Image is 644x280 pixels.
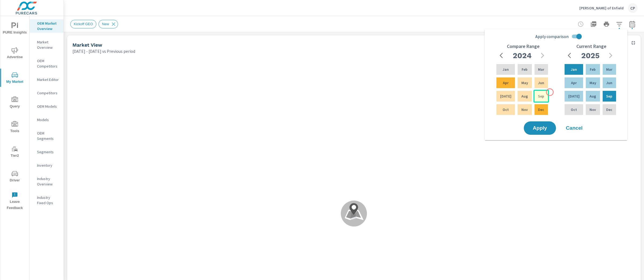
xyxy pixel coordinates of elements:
p: Oct [503,107,509,112]
p: Nov [590,107,596,112]
p: Dec [538,107,544,112]
div: OEM Models [30,102,64,110]
p: Feb [590,67,596,72]
p: Market Overview [37,39,59,50]
div: CP [628,3,638,13]
button: Print Report [601,19,612,29]
span: Driver [2,170,28,184]
p: Industry Overview [37,176,59,187]
p: Market Editor [37,77,59,82]
p: Sep [606,94,612,99]
p: [DATE] [500,94,511,99]
span: Apply comparison [535,33,569,40]
div: OEM Market Overview [30,19,64,33]
h6: Compare Range [507,44,540,49]
h5: Market View [72,42,102,48]
p: Models [37,117,59,122]
p: OEM Market Overview [37,21,59,31]
span: Tier2 [2,146,28,159]
button: Apply Filters [614,19,625,29]
p: Aug [521,94,528,99]
p: Competitors [37,90,59,96]
span: Advertise [2,47,28,60]
span: PURE Insights [2,23,28,36]
p: May [521,80,528,85]
button: Minimize Widget [629,39,638,47]
span: Cancel [563,126,585,130]
button: Select Date Range [627,19,638,29]
p: May [590,80,596,85]
p: [DATE] [568,94,580,99]
h6: Current Range [576,44,606,49]
button: Cancel [558,121,590,135]
span: New [99,22,112,26]
button: "Export Report to PDF" [588,19,599,29]
p: OEM Competitors [37,58,59,69]
p: Jan [503,67,509,72]
p: Inventory [37,163,59,168]
p: Jan [571,67,577,72]
p: [DATE] - [DATE] vs Previous period [72,48,135,54]
p: Jun [606,80,612,85]
div: Inventory [30,161,64,169]
div: OEM Segments [30,129,64,143]
p: Dec [606,107,612,112]
span: Query [2,96,28,110]
p: Segments [37,149,59,155]
p: Sep [538,94,544,99]
div: Competitors [30,89,64,97]
div: New [98,20,118,28]
span: Kickoff GEO [71,22,96,26]
p: Jun [538,80,544,85]
p: Oct [571,107,577,112]
div: Market Overview [30,38,64,51]
div: Models [30,116,64,124]
div: Market Editor [30,76,64,84]
p: Nov [521,107,528,112]
p: Mar [606,67,612,72]
button: Apply [524,121,556,135]
p: Industry Fixed Ops [37,195,59,206]
div: Segments [30,148,64,156]
p: [PERSON_NAME] of Enfield [579,6,624,10]
div: Industry Fixed Ops [30,193,64,207]
p: OEM Segments [37,130,59,141]
span: Tools [2,121,28,134]
p: Apr [571,80,577,85]
div: Industry Overview [30,175,64,188]
p: OEM Models [37,104,59,109]
p: Mar [538,67,544,72]
div: OEM Competitors [30,57,64,70]
span: My Market [2,72,28,85]
p: Apr [503,80,508,85]
p: Aug [590,94,596,99]
p: Feb [522,67,528,72]
div: nav menu [0,16,29,213]
span: Apply [529,126,551,130]
h2: 2024 [513,51,532,60]
h2: 2025 [581,51,599,60]
span: Leave Feedback [2,192,28,211]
